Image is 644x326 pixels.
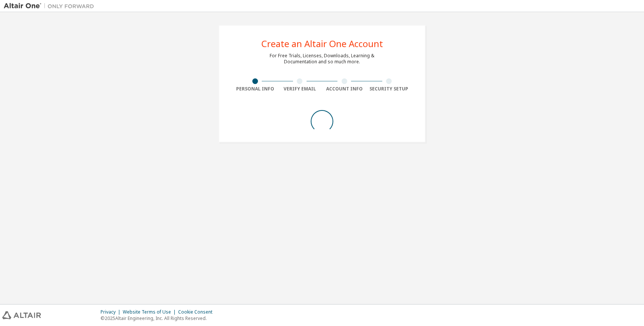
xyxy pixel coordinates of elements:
[322,86,367,92] div: Account Info
[278,86,322,92] div: Verify Email
[233,86,278,92] div: Personal Info
[4,2,98,10] img: Altair One
[367,86,412,92] div: Security Setup
[123,309,178,315] div: Website Terms of Use
[270,53,374,65] div: For Free Trials, Licenses, Downloads, Learning & Documentation and so much more.
[2,311,41,319] img: altair_logo.svg
[101,309,123,315] div: Privacy
[261,39,383,48] div: Create an Altair One Account
[178,309,217,315] div: Cookie Consent
[101,315,217,321] p: © 2025 Altair Engineering, Inc. All Rights Reserved.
